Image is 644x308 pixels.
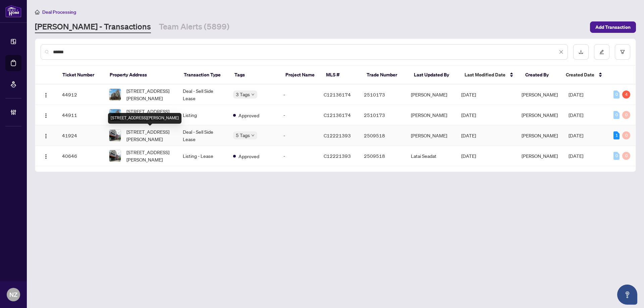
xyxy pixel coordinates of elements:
td: [PERSON_NAME] [406,125,456,146]
img: Logo [43,133,49,139]
span: [DATE] [461,153,476,159]
div: 0 [613,152,620,160]
button: edit [594,44,609,60]
th: Project Name [280,66,321,84]
span: [DATE] [461,132,476,138]
th: MLS # [321,66,361,84]
img: Logo [43,113,49,118]
span: C12221393 [324,132,351,138]
button: filter [615,44,630,60]
button: Open asap [617,285,637,305]
span: [STREET_ADDRESS][PERSON_NAME] [126,128,172,143]
span: C12136174 [324,91,351,98]
button: Logo [41,130,51,141]
td: 2509518 [359,146,406,166]
span: [STREET_ADDRESS][PERSON_NAME] [126,87,172,102]
span: NZ [9,290,17,299]
div: 4 [622,90,630,99]
th: Property Address [104,66,179,84]
div: 0 [622,111,630,119]
img: thumbnail-img [109,89,121,100]
div: 0 [613,90,620,99]
th: Last Modified Date [459,66,520,84]
span: C12221393 [324,153,351,159]
span: Approved [238,112,259,119]
td: 2510173 [359,105,406,125]
td: Listing [177,105,228,125]
button: Logo [41,89,51,100]
td: Latai Seadat [406,146,456,166]
span: [STREET_ADDRESS][PERSON_NAME] [126,108,172,122]
a: [PERSON_NAME] - Transactions [35,21,151,33]
div: 0 [613,111,620,119]
img: thumbnail-img [109,109,121,121]
span: home [35,10,40,14]
span: [DATE] [569,153,583,159]
div: 0 [622,152,630,160]
span: Approved [238,152,259,160]
span: [DATE] [569,132,583,138]
div: 1 [613,131,620,139]
th: Tags [229,66,280,84]
td: Deal - Sell Side Lease [177,84,228,105]
th: Ticket Number [57,66,104,84]
span: down [251,93,255,96]
img: Logo [43,93,49,98]
a: Team Alerts (5899) [159,21,229,33]
span: Deal Processing [42,9,76,15]
span: [PERSON_NAME] [522,91,558,98]
img: thumbnail-img [109,130,121,141]
th: Last Updated By [409,66,459,84]
td: - [278,125,318,146]
td: - [278,146,318,166]
span: [DATE] [461,112,476,118]
span: [PERSON_NAME] [522,132,558,138]
td: 2510173 [359,84,406,105]
td: 2509518 [359,125,406,146]
button: Add Transaction [590,21,636,33]
th: Created Date [560,66,608,84]
span: C12136174 [324,112,351,118]
span: down [251,134,255,137]
img: logo [5,5,21,17]
td: - [278,105,318,125]
td: 44912 [57,84,104,105]
button: download [573,44,589,60]
span: [DATE] [569,91,583,98]
td: [PERSON_NAME] [406,105,456,125]
span: 3 Tags [236,90,250,98]
div: [STREET_ADDRESS][PERSON_NAME] [108,113,181,124]
span: Add Transaction [595,22,631,33]
td: 40646 [57,146,104,166]
img: thumbnail-img [109,150,121,162]
button: Logo [41,110,51,120]
span: [DATE] [569,112,583,118]
span: 5 Tags [236,131,250,139]
span: edit [599,50,604,54]
th: Trade Number [361,66,409,84]
td: 41924 [57,125,104,146]
span: Last Modified Date [465,71,505,78]
td: Listing - Lease [177,146,228,166]
td: - [278,84,318,105]
th: Created By [520,66,560,84]
div: 0 [622,131,630,139]
span: [PERSON_NAME] [522,153,558,159]
img: Logo [43,154,49,159]
td: [PERSON_NAME] [406,84,456,105]
span: close [559,50,563,54]
td: 44911 [57,105,104,125]
span: [DATE] [461,91,476,98]
span: [STREET_ADDRESS][PERSON_NAME] [126,148,172,163]
span: download [579,50,583,54]
span: Created Date [566,71,594,78]
button: Logo [41,150,51,161]
td: Deal - Sell Side Lease [177,125,228,146]
span: filter [620,50,625,54]
th: Transaction Type [178,66,229,84]
span: [PERSON_NAME] [522,112,558,118]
